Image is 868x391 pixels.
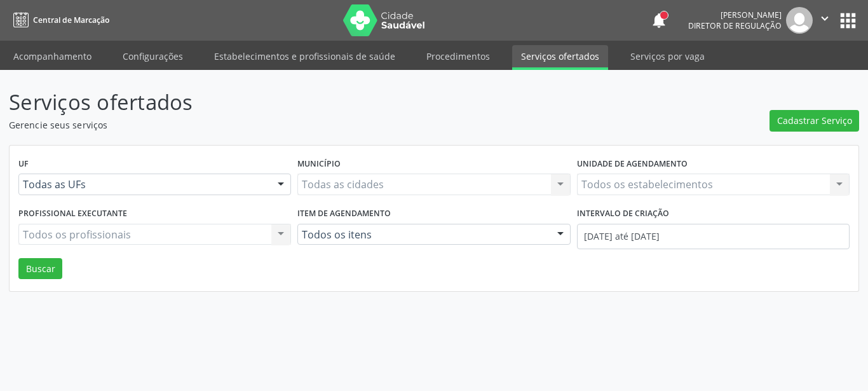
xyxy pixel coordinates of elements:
div: [PERSON_NAME] [688,10,782,20]
label: Item de agendamento [297,204,391,224]
a: Acompanhamento [4,45,100,67]
span: Cadastrar Serviço [777,114,852,127]
button: Buscar [18,258,62,280]
button: Cadastrar Serviço [770,110,859,132]
p: Gerencie seus serviços [9,118,604,132]
i:  [818,11,832,25]
a: Estabelecimentos e profissionais de saúde [205,45,404,67]
button:  [813,7,837,34]
label: Profissional executante [18,204,127,224]
label: Município [297,154,341,174]
a: Central de Marcação [9,10,109,31]
span: Todas as UFs [23,178,265,191]
span: Central de Marcação [33,15,109,25]
img: img [786,7,813,34]
p: Serviços ofertados [9,86,604,118]
span: Todos os itens [302,228,544,241]
a: Procedimentos [417,45,499,67]
a: Serviços por vaga [621,45,714,67]
button: apps [837,10,859,32]
input: Selecione um intervalo [577,224,850,249]
a: Serviços ofertados [512,45,608,70]
label: Unidade de agendamento [577,154,688,174]
label: UF [18,154,29,174]
label: Intervalo de criação [577,204,669,224]
span: Diretor de regulação [688,20,782,31]
a: Configurações [114,45,192,67]
button: notifications [650,11,668,29]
